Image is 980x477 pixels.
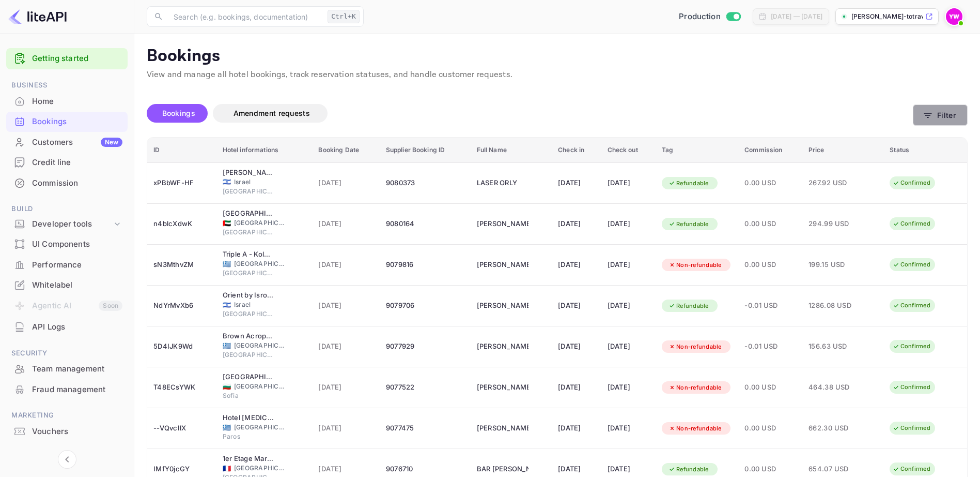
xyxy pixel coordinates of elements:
div: --VQvcIlX [153,420,210,437]
div: Team management [32,363,122,375]
div: NdYrMvXb6 [153,297,210,314]
a: Bookings [6,112,128,131]
div: Performance [6,255,128,275]
div: Vouchers [6,422,128,442]
div: Non-refundable [662,381,728,394]
p: [PERSON_NAME]-totravel... [851,12,923,21]
span: 156.63 USD [808,341,860,352]
div: Home [6,92,128,112]
div: Getting started [6,48,128,69]
div: Bookings [32,116,122,128]
span: [GEOGRAPHIC_DATA] [234,341,286,350]
button: Collapse navigation [58,450,76,469]
span: 464.38 USD [808,382,860,393]
p: Bookings [147,46,968,67]
th: Price [802,138,884,163]
a: Whitelabel [6,275,128,294]
div: [DATE] [558,338,595,355]
span: [GEOGRAPHIC_DATA] [223,269,274,278]
div: 9080164 [386,216,464,232]
div: Confirmed [886,217,937,230]
div: Home [32,96,122,108]
div: Whitelabel [6,275,128,295]
th: Check out [601,138,656,163]
div: Orient by Isrotel exclusive [223,290,274,301]
div: [DATE] [608,379,650,396]
span: [DATE] [318,218,373,230]
a: Vouchers [6,422,128,441]
th: Full Name [471,138,552,163]
div: Refundable [662,463,715,476]
div: [DATE] [608,216,650,232]
div: API Logs [32,321,122,333]
th: Supplier Booking ID [380,138,471,163]
a: Commission [6,173,128,192]
span: 1286.08 USD [808,300,860,311]
span: Build [6,203,128,215]
span: Sofia [223,391,274,400]
span: [DATE] [318,259,373,271]
div: DORIT DRORI [477,257,528,273]
div: Leonardo Boutique Jerusalem [223,168,274,178]
img: LiteAPI logo [8,8,67,25]
div: NADAV KAUFMAN [477,216,528,232]
span: [GEOGRAPHIC_DATA] [223,309,274,319]
div: Confirmed [886,463,937,475]
div: Vouchers [32,426,122,438]
div: Bookings [6,112,128,132]
span: Greece [223,261,231,267]
div: MAOZ EZRA [477,297,528,314]
span: Greece [223,424,231,431]
div: Developer tools [32,218,112,230]
div: [DATE] [558,216,595,232]
div: xPBbWF-HF [153,175,210,191]
div: [DATE] — [DATE] [771,12,822,21]
span: [GEOGRAPHIC_DATA] [223,350,274,360]
a: UI Components [6,234,128,254]
span: Business [6,80,128,91]
div: sN3MthvZM [153,257,210,273]
div: Mercure Hotel Apartments Dubai Barsha Heights [223,208,274,219]
span: [GEOGRAPHIC_DATA] [234,382,286,391]
span: Bookings [162,109,195,117]
div: Non-refundable [662,422,728,435]
span: Israel [223,178,231,185]
p: View and manage all hotel bookings, track reservation statuses, and handle customer requests. [147,69,968,81]
th: Booking Date [312,138,379,163]
span: Security [6,348,128,359]
div: 9079816 [386,257,464,273]
div: [DATE] [608,297,650,314]
img: Yahav Winkler [946,8,962,25]
span: Production [679,11,721,23]
div: Triple A - Kolokotroni 62 [223,249,274,260]
div: 5D4IJK9Wd [153,338,210,355]
div: [DATE] [558,257,595,273]
span: [DATE] [318,177,373,189]
a: Performance [6,255,128,274]
span: 199.15 USD [808,259,860,271]
div: Whitelabel [32,279,122,291]
span: [DATE] [318,382,373,393]
button: Filter [913,105,968,126]
a: Getting started [32,53,122,65]
div: 9077522 [386,379,464,396]
a: Team management [6,359,128,378]
div: Confirmed [886,340,937,353]
span: [GEOGRAPHIC_DATA] [234,259,286,269]
span: 0.00 USD [744,382,796,393]
span: 0.00 USD [744,423,796,434]
div: JOSHUA ROSENBERG [477,338,528,355]
div: Refundable [662,300,715,312]
span: Israel [234,177,286,187]
input: Search (e.g. bookings, documentation) [167,6,323,27]
div: [DATE] [608,175,650,191]
div: UI Components [32,238,122,250]
span: [GEOGRAPHIC_DATA] [223,228,274,237]
div: Switch to Sandbox mode [675,11,744,23]
span: Israel [223,302,231,308]
div: Hotel Hippocampus [223,413,274,423]
div: [DATE] [558,175,595,191]
span: Greece [223,342,231,349]
div: Confirmed [886,422,937,435]
span: 662.30 USD [808,423,860,434]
